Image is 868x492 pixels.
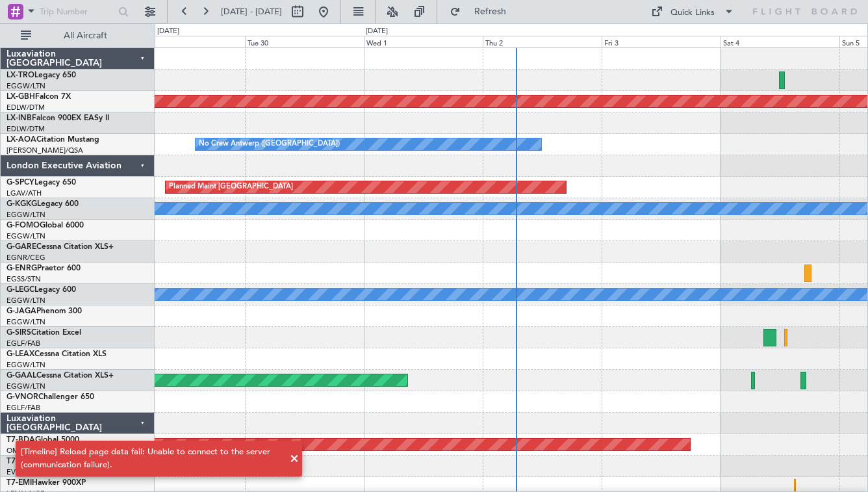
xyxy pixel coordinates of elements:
[6,114,32,122] span: LX-INB
[6,265,37,272] span: G-ENRG
[34,31,137,40] span: All Aircraft
[444,1,522,22] button: Refresh
[6,93,35,101] span: LX-GBH
[6,114,109,122] a: LX-INBFalcon 900EX EASy II
[14,25,141,46] button: All Aircraft
[6,382,45,391] a: EGGW/LTN
[602,36,721,47] div: Fri 3
[6,93,71,101] a: LX-GBHFalcon 7X
[6,265,81,272] a: G-ENRGPraetor 600
[670,6,715,19] div: Quick Links
[6,179,34,187] span: G-SPCY
[6,372,114,380] a: G-GAALCessna Citation XLS+
[6,274,41,284] a: EGSS/STN
[6,307,82,315] a: G-JAGAPhenom 300
[6,360,45,370] a: EGGW/LTN
[199,135,340,154] div: No Crew Antwerp ([GEOGRAPHIC_DATA])
[645,1,741,22] button: Quick Links
[721,36,839,47] div: Sat 4
[6,222,40,229] span: G-FOMO
[6,372,36,380] span: G-GAAL
[6,243,114,251] a: G-GARECessna Citation XLS+
[6,124,45,134] a: EDLW/DTM
[6,393,38,401] span: G-VNOR
[6,146,83,155] a: [PERSON_NAME]/QSA
[6,81,45,91] a: EGGW/LTN
[6,200,37,208] span: G-KGKG
[6,222,84,229] a: G-FOMOGlobal 6000
[6,71,34,79] span: LX-TRO
[6,179,76,187] a: G-SPCYLegacy 650
[6,200,79,208] a: G-KGKGLegacy 600
[245,36,364,47] div: Tue 30
[463,7,518,16] span: Refresh
[169,177,293,197] div: Planned Maint [GEOGRAPHIC_DATA]
[6,231,45,241] a: EGGW/LTN
[126,36,245,47] div: Mon 29
[6,136,99,144] a: LX-AOACitation Mustang
[6,243,36,251] span: G-GARE
[366,26,388,37] div: [DATE]
[40,2,114,21] input: Trip Number
[483,36,602,47] div: Thu 2
[6,286,76,294] a: G-LEGCLegacy 600
[6,329,81,337] a: G-SIRSCitation Excel
[6,307,36,315] span: G-JAGA
[6,296,45,305] a: EGGW/LTN
[6,286,34,294] span: G-LEGC
[6,350,107,358] a: G-LEAXCessna Citation XLS
[6,71,76,79] a: LX-TROLegacy 650
[6,253,45,263] a: EGNR/CEG
[6,393,94,401] a: G-VNORChallenger 650
[6,103,45,112] a: EDLW/DTM
[364,36,483,47] div: Wed 1
[21,446,283,471] div: [Timeline] Reload page data fail: Unable to connect to the server (communication failure).
[6,403,40,413] a: EGLF/FAB
[6,329,31,337] span: G-SIRS
[6,136,36,144] span: LX-AOA
[6,339,40,348] a: EGLF/FAB
[157,26,179,37] div: [DATE]
[6,350,34,358] span: G-LEAX
[6,210,45,220] a: EGGW/LTN
[6,317,45,327] a: EGGW/LTN
[6,188,42,198] a: LGAV/ATH
[221,6,282,18] span: [DATE] - [DATE]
